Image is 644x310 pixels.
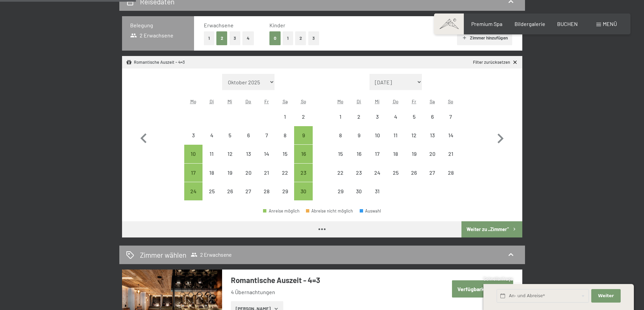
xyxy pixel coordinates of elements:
div: 6 [424,114,441,131]
div: Anreise nicht möglich [202,164,221,182]
span: Menü [603,21,617,27]
div: Anreise nicht möglich [258,164,276,182]
div: Anreise nicht möglich [276,108,294,126]
div: Wed Nov 05 2025 [221,126,239,144]
abbr: Sonntag [448,98,453,104]
div: Anreise nicht möglich [386,145,405,163]
div: Anreise nicht möglich [239,126,258,144]
div: Anreise nicht möglich [423,145,442,163]
div: Sun Nov 09 2025 [294,126,312,144]
div: 24 [369,170,386,187]
div: Anreise nicht möglich [294,108,312,126]
div: Anreise nicht möglich [368,164,386,182]
div: 20 [240,170,257,187]
div: Sun Dec 28 2025 [442,164,460,182]
div: 9 [351,133,367,149]
div: Anreise nicht möglich [202,126,221,144]
div: 1 [332,114,349,131]
abbr: Donnerstag [393,98,399,104]
span: 2 Erwachsene [191,251,232,258]
div: Thu Dec 11 2025 [386,126,405,144]
div: Thu Dec 25 2025 [386,164,405,182]
div: 14 [258,151,275,168]
div: 30 [351,189,367,205]
abbr: Sonntag [301,98,306,104]
div: Anreise nicht möglich [350,108,368,126]
div: 19 [405,151,422,168]
a: BUCHEN [557,21,578,27]
button: 0 [269,31,281,45]
div: Thu Nov 06 2025 [239,126,258,144]
div: 4 [387,114,404,131]
div: Anreise nicht möglich [423,126,442,144]
div: Mon Dec 08 2025 [331,126,350,144]
div: Mon Nov 24 2025 [184,182,202,200]
abbr: Montag [190,98,196,104]
button: Zimmer hinzufügen [457,30,512,45]
div: Anreise nicht möglich [368,108,386,126]
div: Anreise nicht möglich [368,145,386,163]
div: Anreise nicht möglich [184,126,202,144]
div: Anreise möglich [294,126,312,144]
div: Sat Nov 15 2025 [276,145,294,163]
div: 17 [185,170,202,187]
div: Fri Dec 12 2025 [405,126,423,144]
div: Anreise nicht möglich [405,145,423,163]
div: Anreise nicht möglich [368,182,386,200]
span: 2 Erwachsene [130,32,174,39]
div: Fri Dec 26 2025 [405,164,423,182]
div: Anreise möglich [294,145,312,163]
div: Tue Dec 09 2025 [350,126,368,144]
div: 7 [442,114,459,131]
abbr: Mittwoch [228,98,232,104]
div: Thu Dec 04 2025 [386,108,405,126]
a: Bildergalerie [515,21,545,27]
div: 27 [240,189,257,205]
div: 9 [295,133,312,149]
div: Fri Nov 28 2025 [258,182,276,200]
h3: Romantische Auszeit - 4=3 [231,275,432,285]
div: 5 [221,133,238,149]
h3: Belegung [130,22,186,29]
div: Sat Dec 13 2025 [423,126,442,144]
div: 11 [387,133,404,149]
div: Sun Nov 30 2025 [294,182,312,200]
div: 14 [442,133,459,149]
div: 2 [295,114,312,131]
div: Anreise nicht möglich [405,126,423,144]
div: Anreise nicht möglich [258,126,276,144]
div: Anreise nicht möglich [350,126,368,144]
div: Anreise nicht möglich [276,145,294,163]
div: 21 [258,170,275,187]
div: Mon Dec 15 2025 [331,145,350,163]
div: 18 [387,151,404,168]
abbr: Freitag [412,98,416,104]
div: Wed Nov 26 2025 [221,182,239,200]
div: 15 [277,151,293,168]
abbr: Samstag [283,98,288,104]
div: Anreise nicht möglich [386,126,405,144]
div: 3 [185,133,202,149]
div: Wed Nov 12 2025 [221,145,239,163]
h2: Zimmer wählen [140,250,186,260]
div: Anreise nicht möglich [331,126,350,144]
div: Anreise nicht möglich [423,164,442,182]
span: Premium Spa [471,21,502,27]
div: Anreise nicht möglich [386,108,405,126]
div: Sat Nov 29 2025 [276,182,294,200]
div: 30 [295,189,312,205]
button: 1 [204,31,214,45]
div: Anreise nicht möglich [442,126,460,144]
div: 16 [295,151,312,168]
div: 27 [424,170,441,187]
abbr: Dienstag [357,98,361,104]
button: Verfügbarkeit prüfen [452,280,513,298]
div: 12 [221,151,238,168]
div: Anreise nicht möglich [276,126,294,144]
div: Thu Nov 13 2025 [239,145,258,163]
div: 25 [387,170,404,187]
div: Tue Dec 23 2025 [350,164,368,182]
div: 2 [351,114,367,131]
div: 26 [221,189,238,205]
div: Wed Nov 19 2025 [221,164,239,182]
